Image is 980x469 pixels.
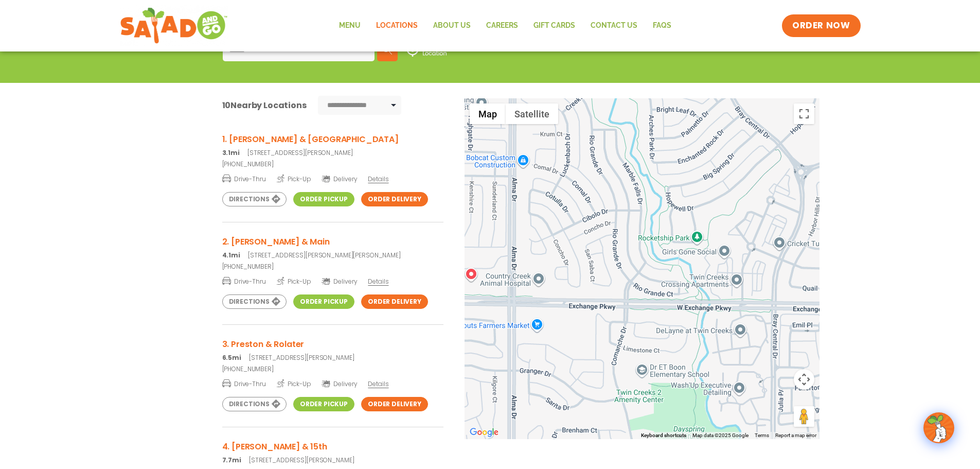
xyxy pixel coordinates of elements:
a: 1. [PERSON_NAME] & [GEOGRAPHIC_DATA] 3.1mi[STREET_ADDRESS][PERSON_NAME] [222,133,443,158]
img: Google [467,426,501,439]
a: Careers [478,14,526,38]
a: Directions [222,397,287,411]
img: wpChatIcon [924,413,953,442]
a: Directions [222,294,287,309]
a: Order Pickup [293,294,354,309]
span: Delivery [322,379,357,389]
a: About Us [425,14,478,38]
a: Contact Us [583,14,645,38]
a: Locations [368,14,425,38]
p: [STREET_ADDRESS][PERSON_NAME] [222,148,443,158]
a: Order Pickup [293,397,354,411]
a: [PHONE_NUMBER] [222,364,443,374]
p: [STREET_ADDRESS][PERSON_NAME] [222,456,443,465]
a: Order Delivery [361,294,428,309]
p: [STREET_ADDRESS][PERSON_NAME] [222,353,443,362]
button: Drag Pegman onto the map to open Street View [794,406,814,427]
button: Toggle fullscreen view [794,103,814,124]
span: Map data ©2025 Google [692,432,749,438]
h3: 1. [PERSON_NAME] & [GEOGRAPHIC_DATA] [222,133,443,146]
img: new-SAG-logo-768×292 [120,5,228,46]
span: Drive-Thru [222,173,266,184]
a: [PHONE_NUMBER] [222,160,443,169]
a: Report a map error [775,432,816,438]
span: Pick-Up [277,378,311,389]
a: 3. Preston & Rolater 6.5mi[STREET_ADDRESS][PERSON_NAME] [222,338,443,362]
a: Drive-Thru Pick-Up Delivery Details [222,171,443,184]
strong: 7.7mi [222,456,241,464]
strong: 6.5mi [222,353,241,362]
span: Pick-Up [277,173,311,184]
h3: 2. [PERSON_NAME] & Main [222,235,443,248]
h3: 3. Preston & Rolater [222,338,443,351]
a: 2. [PERSON_NAME] & Main 4.1mi[STREET_ADDRESS][PERSON_NAME][PERSON_NAME] [222,235,443,260]
a: Drive-Thru Pick-Up Delivery Details [222,273,443,286]
span: Details [368,379,388,388]
a: Order Pickup [293,192,354,206]
span: Details [368,277,388,286]
button: Map camera controls [794,369,814,390]
span: Delivery [322,175,357,184]
span: Details [368,175,388,183]
h3: 4. [PERSON_NAME] & 15th [222,440,443,453]
a: Menu [331,14,368,38]
a: 4. [PERSON_NAME] & 15th 7.7mi[STREET_ADDRESS][PERSON_NAME] [222,440,443,465]
button: Keyboard shortcuts [641,432,686,439]
nav: Menu [331,14,679,38]
a: Directions [222,192,287,206]
a: [PHONE_NUMBER] [222,262,443,271]
a: Open this area in Google Maps (opens a new window) [467,426,501,439]
div: Nearby Locations [222,99,307,112]
a: Order Delivery [361,192,428,206]
span: Drive-Thru [222,378,266,389]
a: GIFT CARDS [526,14,583,38]
a: Order Delivery [361,397,428,411]
span: Drive-Thru [222,276,266,286]
span: Pick-Up [277,276,311,286]
span: Delivery [322,277,357,286]
span: ORDER NOW [792,20,850,32]
a: FAQs [645,14,679,38]
span: 10 [222,99,231,111]
strong: 4.1mi [222,251,240,259]
a: Drive-Thru Pick-Up Delivery Details [222,376,443,389]
p: [STREET_ADDRESS][PERSON_NAME][PERSON_NAME] [222,251,443,260]
a: ORDER NOW [782,14,860,37]
button: Show street map [470,103,506,124]
button: Show satellite imagery [506,103,558,124]
a: Terms (opens in new tab) [755,432,769,438]
strong: 3.1mi [222,148,240,157]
